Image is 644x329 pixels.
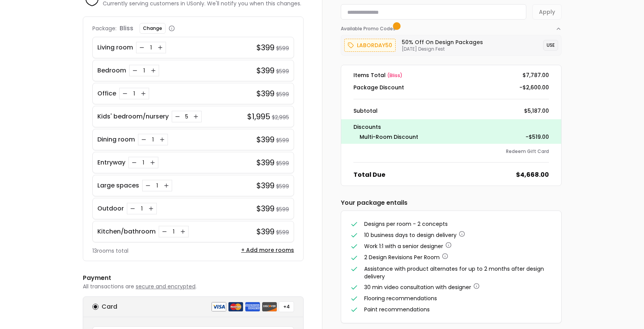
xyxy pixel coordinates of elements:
span: secure and encrypted [136,283,195,290]
p: Entryway [97,158,125,167]
p: [DATE] Design Fest [402,46,483,52]
dt: Total Due [353,170,385,179]
div: 1 [147,44,155,51]
p: Office [97,89,116,98]
dt: Multi-Room Discount [360,133,418,141]
div: 1 [138,205,146,212]
small: $2,995 [272,114,289,121]
button: Decrease quantity for Living room [138,44,146,51]
h4: $399 [256,134,274,145]
button: Change [140,23,166,34]
button: Available Promo Codes [341,20,562,32]
button: Increase quantity for Entryway [149,159,156,166]
button: Decrease quantity for Entryway [130,159,138,166]
button: Decrease quantity for Dining room [140,136,148,143]
h4: $399 [256,65,274,76]
img: discover [262,302,277,312]
h4: $399 [256,226,274,237]
p: Large spaces [97,181,139,190]
small: $599 [276,67,289,75]
div: 1 [149,136,157,143]
dd: $5,187.00 [524,107,549,115]
img: american express [245,302,260,312]
div: 1 [140,67,148,74]
span: Work 1:1 with a senior designer [364,242,443,250]
h4: $1,995 [247,111,270,122]
p: Living room [97,43,133,52]
h6: Payment [83,273,304,283]
div: 5 [183,113,191,120]
h4: $399 [256,203,274,214]
button: USE [543,40,558,51]
div: Available Promo Codes [341,32,562,56]
button: + Add more rooms [241,246,294,254]
span: 30 min video consultation with designer [364,283,471,291]
button: Decrease quantity for Kitchen/bathroom [161,228,168,235]
p: Package: [92,25,117,32]
small: $599 [276,160,289,167]
button: Increase quantity for Kids' bedroom/nursery [192,113,200,120]
button: +4 [279,301,294,312]
span: Paint recommendations [364,306,430,313]
img: mastercard [228,302,243,312]
small: $599 [276,44,289,52]
p: Outdoor [97,204,124,213]
div: 1 [170,228,177,235]
p: laborday50 [357,41,392,50]
button: Increase quantity for Office [140,90,147,97]
small: $599 [276,90,289,98]
span: Flooring recommendations [364,294,437,302]
small: $599 [276,183,289,190]
p: Kitchen/bathroom [97,227,156,236]
p: Dining room [97,135,135,144]
dd: $4,668.00 [516,170,549,179]
button: Increase quantity for Kitchen/bathroom [179,228,187,235]
p: Discounts [353,122,549,132]
span: Designs per room - 2 concepts [364,220,448,228]
p: 13 rooms total [92,247,128,255]
span: ( bliss ) [387,72,402,79]
img: visa [211,302,227,312]
span: 10 business days to design delivery [364,231,457,239]
p: Bedroom [97,66,126,75]
small: $599 [276,137,289,144]
div: 1 [140,159,147,166]
p: All transactions are . [83,283,304,290]
button: Increase quantity for Large spaces [163,182,170,189]
h6: Your package entails [341,198,562,207]
h6: 50% Off on Design Packages [402,38,483,46]
h6: Card [102,302,117,311]
dt: Items Total [353,71,402,79]
small: $599 [276,206,289,213]
button: Decrease quantity for Bedroom [131,67,139,74]
div: 1 [153,182,161,189]
small: $599 [276,229,289,236]
h4: $399 [256,180,274,191]
button: Decrease quantity for Office [121,90,129,97]
span: Assistance with product alternates for up to 2 months after design delivery [364,265,544,280]
button: Redeem Gift Card [506,148,549,155]
button: Increase quantity for Living room [156,44,164,51]
button: Decrease quantity for Outdoor [129,205,136,212]
button: Decrease quantity for Large spaces [144,182,152,189]
dd: -$519.00 [526,133,549,141]
button: Increase quantity for Outdoor [147,205,155,212]
dt: Package Discount [353,84,404,91]
dd: -$2,600.00 [519,84,549,91]
dt: Subtotal [353,107,378,115]
h4: $399 [256,157,274,168]
div: 1 [130,90,138,97]
button: Increase quantity for Dining room [158,136,166,143]
p: Kids' bedroom/nursery [97,112,169,121]
span: Available Promo Codes [341,26,398,32]
dd: $7,787.00 [522,71,549,79]
button: Increase quantity for Bedroom [149,67,157,74]
h4: $399 [256,88,274,99]
button: Decrease quantity for Kids' bedroom/nursery [174,113,181,120]
span: 2 Design Revisions Per Room [364,253,440,261]
h4: $399 [256,42,274,53]
p: bliss [120,24,133,33]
